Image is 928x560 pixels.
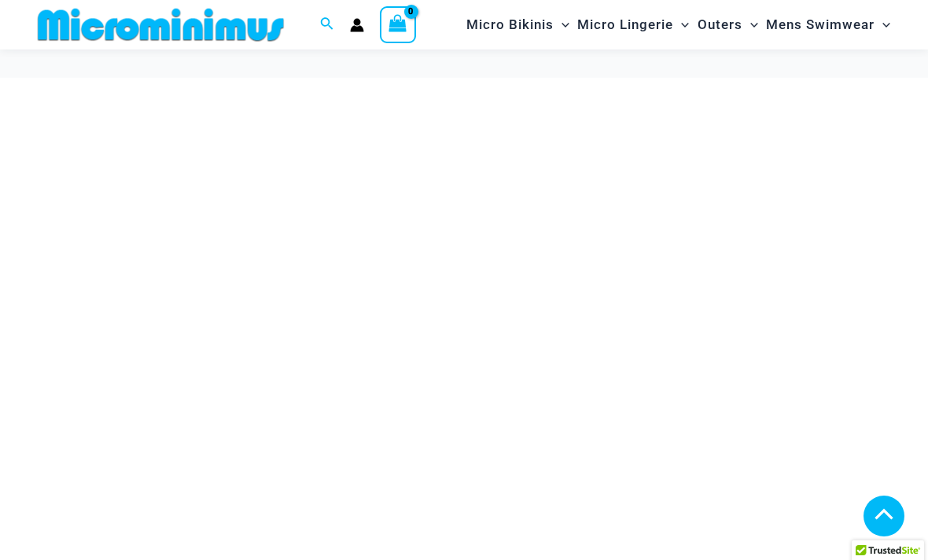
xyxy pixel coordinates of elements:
a: View Shopping Cart, empty [380,6,416,42]
a: OutersMenu ToggleMenu Toggle [694,5,762,45]
span: Micro Lingerie [577,5,673,45]
span: Micro Bikinis [466,5,554,45]
span: Menu Toggle [742,5,758,45]
span: Menu Toggle [673,5,689,45]
a: Account icon link [350,18,364,32]
a: Micro LingerieMenu ToggleMenu Toggle [573,5,693,45]
span: Menu Toggle [875,5,890,45]
a: Micro BikinisMenu ToggleMenu Toggle [462,5,573,45]
span: Outers [698,5,742,45]
a: Mens SwimwearMenu ToggleMenu Toggle [762,5,894,45]
a: Search icon link [320,15,334,35]
nav: Site Navigation [460,2,897,47]
span: Mens Swimwear [766,5,875,45]
img: MM SHOP LOGO FLAT [31,7,290,42]
span: Menu Toggle [554,5,569,45]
